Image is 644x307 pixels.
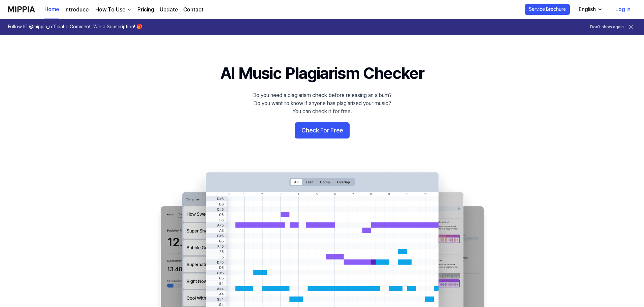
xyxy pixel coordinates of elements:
[94,6,127,14] div: How To Use
[147,165,497,307] img: main Image
[160,6,178,14] a: Update
[577,5,597,13] div: English
[525,4,570,15] button: Service Brochure
[252,91,392,116] div: Do you need a plagiarism check before releasing an album? Do you want to know if anyone has plagi...
[8,24,142,30] h1: Follow IG @mippia_official + Comment, Win a Subscription! 🎁
[295,122,350,139] button: Check For Free
[94,6,132,14] button: How To Use
[64,6,89,14] a: Introduce
[573,3,607,16] button: English
[137,6,154,14] a: Pricing
[590,24,624,30] button: Don't show again
[44,0,59,19] a: Home
[183,6,203,14] a: Contact
[220,62,424,85] h1: AI Music Plagiarism Checker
